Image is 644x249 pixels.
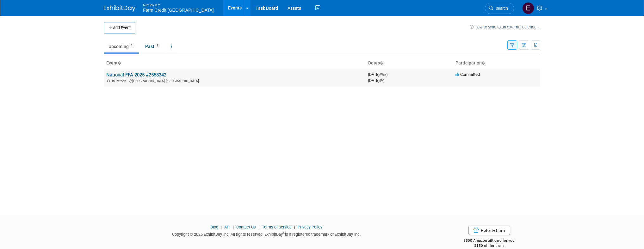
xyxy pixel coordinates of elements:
[438,243,541,248] div: $150 off for them.
[143,1,214,8] span: Nimlok KY
[379,73,387,76] span: (Wed)
[493,6,508,11] span: Search
[379,79,384,82] span: (Fri)
[104,40,139,52] a: Upcoming1
[262,225,292,229] a: Terms of Service
[104,22,135,33] button: Add Event
[224,225,230,229] a: API
[455,72,480,77] span: Committed
[106,72,166,78] a: National FFA 2025 #2558342
[112,79,128,83] span: In-Person
[468,226,510,235] a: Refer & Earn
[388,72,389,77] span: -
[380,60,383,65] a: Sort by Start Date
[104,230,429,237] div: Copyright © 2025 ExhibitDay, Inc. All rights reserved. ExhibitDay is a registered trademark of Ex...
[368,72,389,77] span: [DATE]
[107,79,110,82] img: In-Person Event
[298,225,322,229] a: Privacy Policy
[236,225,256,229] a: Contact Us
[106,78,363,83] div: [GEOGRAPHIC_DATA], [GEOGRAPHIC_DATA]
[293,225,297,229] span: |
[453,58,540,69] th: Participation
[219,225,223,229] span: |
[155,43,160,48] span: 1
[366,58,453,69] th: Dates
[104,5,135,12] img: ExhibitDay
[438,234,541,248] div: $500 Amazon gift card for you,
[257,225,261,229] span: |
[470,25,540,29] a: How to sync to an external calendar...
[143,8,214,13] span: Farm Credit [GEOGRAPHIC_DATA]
[118,60,121,65] a: Sort by Event Name
[129,43,134,48] span: 1
[283,231,285,235] sup: ®
[482,60,485,65] a: Sort by Participation Type
[140,40,165,52] a: Past1
[104,58,366,69] th: Event
[210,225,218,229] a: Blog
[485,3,514,14] a: Search
[522,2,534,14] img: Elizabeth Woods
[231,225,235,229] span: |
[368,78,384,83] span: [DATE]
